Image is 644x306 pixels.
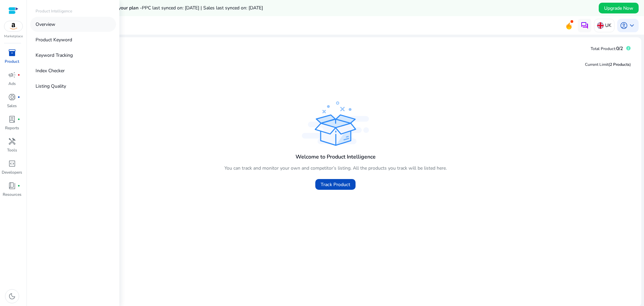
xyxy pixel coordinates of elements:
span: book_4 [8,182,16,190]
span: fiber_manual_record [17,96,20,98]
p: You can track and monitor your own and competitor’s listing. All the products you track will be l... [224,165,447,172]
span: PPC last synced on: [DATE] | Sales last synced on: [DATE] [142,5,263,11]
p: Ads [8,81,16,87]
span: campaign [8,71,16,79]
p: Tools [7,147,17,153]
p: Developers [2,169,22,175]
p: Marketplace [4,34,23,39]
p: Resources [3,191,21,198]
span: account_circle [620,21,628,30]
span: code_blocks [8,160,16,168]
span: dark_mode [8,292,16,300]
p: UK [605,19,611,31]
button: Upgrade Now [599,3,639,13]
p: Keyword Tracking [36,52,73,59]
h5: Data syncs run less frequently on your plan - [44,5,263,11]
span: lab_profile [8,115,16,123]
div: Current Limit ) [585,61,631,68]
span: donut_small [8,93,16,101]
img: uk.svg [597,22,604,29]
p: Sales [7,103,17,109]
p: Product [5,58,19,64]
span: handyman [8,137,16,145]
p: Listing Quality [36,83,66,90]
span: 0/2 [616,45,623,52]
p: Reports [5,125,19,131]
span: fiber_manual_record [17,184,20,187]
p: Product Intelligence [36,8,72,14]
span: Total Product: [591,46,616,51]
img: amazon.svg [4,21,22,31]
span: keyboard_arrow_down [628,21,636,30]
span: Upgrade Now [604,5,633,12]
p: Index Checker [36,67,65,74]
h4: Welcome to Product Intelligence [296,154,376,160]
img: track_product.svg [302,101,369,146]
span: fiber_manual_record [17,118,20,121]
p: Overview [36,21,55,28]
span: Track Product [321,181,350,188]
span: (2 Products [608,62,630,67]
span: fiber_manual_record [17,74,20,76]
p: Product Keyword [36,36,72,43]
span: inventory_2 [8,49,16,57]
